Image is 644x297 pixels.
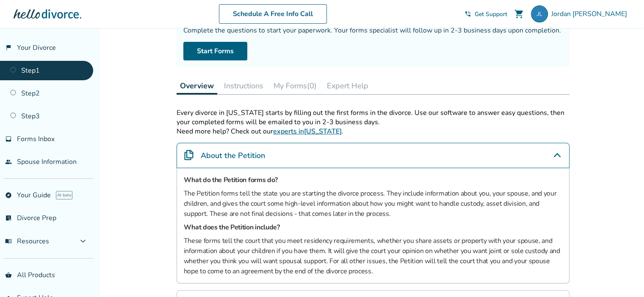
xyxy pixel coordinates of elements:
[201,150,265,161] h4: About the Petition
[5,136,12,142] span: inbox
[602,256,644,297] iframe: Chat Widget
[270,77,320,94] button: My Forms(0)
[5,192,12,199] span: explore
[17,134,55,144] span: Forms Inbox
[531,5,548,22] img: jluskrodriguez@gmail.com
[5,215,12,221] span: list_alt_check
[514,9,524,19] span: shopping_cart
[323,77,372,94] button: Expert Help
[475,10,507,18] span: Get Support
[273,127,342,136] a: experts in[US_STATE]
[221,77,267,94] button: Instructions
[464,10,507,18] a: phone_in_talkGet Support
[5,272,12,278] span: shopping_basket
[464,11,471,17] span: phone_in_talk
[183,42,247,60] a: Start Forms
[78,236,88,246] span: expand_more
[56,191,72,199] span: AI beta
[184,175,562,185] h5: What do the Petition forms do?
[219,4,327,24] a: Schedule A Free Info Call
[183,26,563,35] div: Complete the questions to start your paperwork. Your forms specialist will follow up in 2-3 busin...
[5,158,12,165] span: people
[551,9,630,19] span: Jordan [PERSON_NAME]
[5,44,12,51] span: flag_2
[5,238,12,245] span: menu_book
[5,237,49,246] span: Resources
[177,108,569,127] div: Every divorce in [US_STATE] starts by filling out the first forms in the divorce. Use our softwar...
[184,188,562,219] p: The Petition forms tell the state you are starting the divorce process. They include information ...
[184,222,562,232] h5: What does the Petition include?
[177,77,217,95] button: Overview
[177,143,569,168] div: About the Petition
[184,236,562,276] p: These forms tell the court that you meet residency requirements, whether you share assets or prop...
[177,127,569,136] p: Need more help? Check out our .
[184,150,194,160] img: About the Petition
